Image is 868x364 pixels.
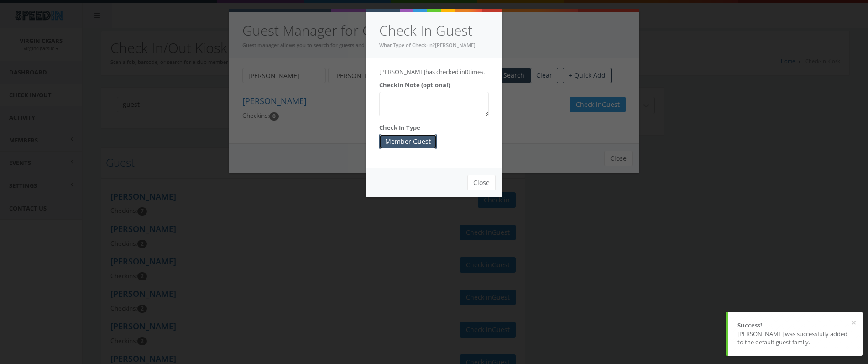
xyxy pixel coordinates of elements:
[379,81,450,90] label: Checkin Note (optional)
[465,68,468,76] span: 0
[379,123,420,132] label: Check In Type
[851,318,856,327] button: ×
[379,134,437,149] button: Member Guest
[379,42,476,48] small: What Type of Check-In?[PERSON_NAME]
[379,21,489,41] h4: Check In Guest
[467,175,496,190] button: Close
[737,330,853,347] div: [PERSON_NAME] was successfully added to the default guest family.
[737,321,853,330] div: Success!
[379,68,489,76] p: [PERSON_NAME] has checked in times.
